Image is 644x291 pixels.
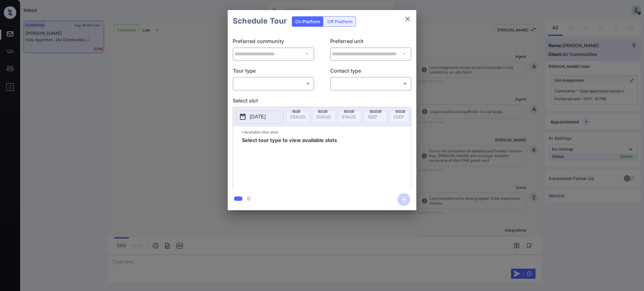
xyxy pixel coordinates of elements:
[292,17,323,26] div: On Platform
[324,17,356,26] div: Off Platform
[242,126,411,137] p: *Available time slots
[236,110,283,123] button: [DATE]
[242,137,337,188] span: Select tour type to view available slots
[330,37,412,47] p: Preferred unit
[228,10,292,32] h2: Schedule Tour
[330,67,412,77] p: Contact type
[250,113,266,120] p: [DATE]
[233,96,411,107] p: Select slot
[401,13,414,25] button: close
[233,37,314,47] p: Preferred community
[233,67,314,77] p: Tour type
